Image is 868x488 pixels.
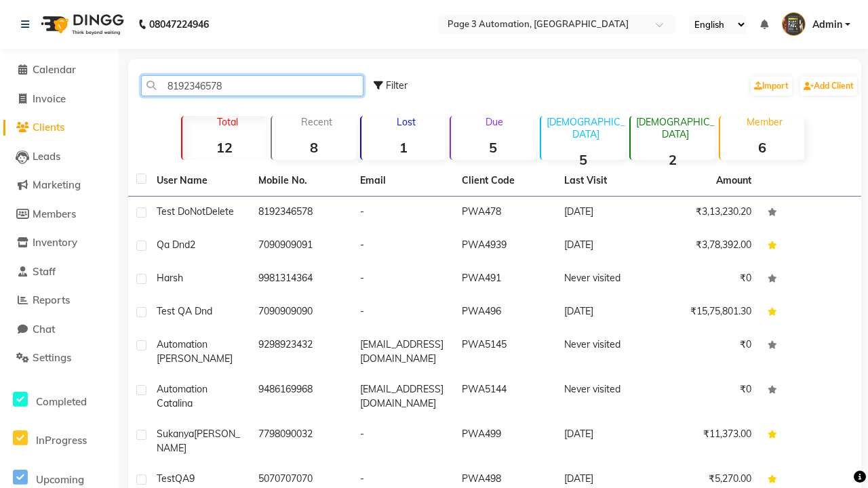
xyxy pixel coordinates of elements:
td: Never visited [556,263,658,296]
a: Clients [3,120,115,136]
th: Mobile No. [250,165,352,197]
a: Staff [3,264,115,280]
th: Last Visit [556,165,658,197]
td: 7090909090 [250,296,352,329]
span: Automation Catalina [157,383,208,409]
span: Clients [33,121,64,134]
span: Chat [33,323,55,335]
a: Reports [3,293,115,308]
p: Recent [277,116,356,128]
td: [DATE] [556,230,658,263]
span: Harsh [157,272,183,284]
p: Due [454,116,535,128]
td: - [352,197,454,230]
strong: 5 [451,139,535,156]
td: ₹0 [658,263,759,296]
p: Total [188,116,267,128]
a: Chat [3,322,115,338]
td: [DATE] [556,197,658,230]
td: [EMAIL_ADDRESS][DOMAIN_NAME] [352,329,454,374]
span: Admin [812,18,842,32]
span: InProgress [36,434,87,447]
span: Leads [33,150,60,163]
td: - [352,296,454,329]
td: 8192346578 [250,197,352,230]
input: Search by Name/Mobile/Email/Code [141,75,363,96]
td: 9486169968 [250,374,352,419]
a: Settings [3,350,115,366]
td: ₹0 [658,329,759,374]
strong: 6 [720,139,804,156]
td: ₹0 [658,374,759,419]
span: Calendar [33,63,76,76]
strong: 12 [182,139,267,156]
th: Email [352,165,454,197]
td: ₹15,75,801.30 [658,296,759,329]
span: Test DoNotDelete [157,205,234,218]
td: Never visited [556,374,658,419]
a: Invoice [3,91,115,107]
span: Completed [36,395,87,408]
td: PWA491 [454,263,555,296]
a: Calendar [3,62,115,78]
p: Member [726,116,804,128]
td: 7090909091 [250,230,352,263]
td: - [352,230,454,263]
td: 9981314364 [250,263,352,296]
span: Inventory [33,236,77,249]
span: Settings [33,351,71,364]
strong: 2 [631,151,715,168]
a: Import [751,77,792,96]
p: Lost [367,116,446,128]
span: Filter [386,79,408,91]
span: Staff [33,265,56,278]
td: PWA478 [454,197,555,230]
span: [PERSON_NAME] [157,428,240,454]
td: PWA5144 [454,374,555,419]
strong: 5 [541,151,625,168]
strong: 1 [361,139,446,156]
td: Never visited [556,329,658,374]
p: [DEMOGRAPHIC_DATA] [547,116,625,140]
a: Marketing [3,178,115,193]
td: PWA499 [454,419,555,464]
span: Test [157,472,175,485]
td: - [352,419,454,464]
span: Members [33,207,76,220]
td: [DATE] [556,419,658,464]
td: 9298923432 [250,329,352,374]
span: Upcoming [36,473,84,486]
img: Admin [782,12,806,36]
a: Inventory [3,235,115,251]
span: Qa Dnd2 [157,239,195,251]
a: Members [3,207,115,222]
span: Test QA Dnd [157,305,212,317]
td: - [352,263,454,296]
td: [DATE] [556,296,658,329]
p: [DEMOGRAPHIC_DATA] [636,116,715,140]
span: QA9 [175,472,195,485]
td: ₹3,78,392.00 [658,230,759,263]
img: logo [35,5,127,43]
td: ₹11,373.00 [658,419,759,464]
td: PWA496 [454,296,555,329]
b: 08047224946 [149,5,209,43]
span: Reports [33,293,70,306]
strong: 8 [272,139,356,156]
td: PWA4939 [454,230,555,263]
td: ₹3,13,230.20 [658,197,759,230]
th: Amount [708,165,759,196]
th: User Name [149,165,250,197]
a: Leads [3,149,115,165]
th: Client Code [454,165,555,197]
td: PWA5145 [454,329,555,374]
span: Automation [PERSON_NAME] [157,338,233,365]
a: Add Client [800,77,857,96]
span: Sukanya [157,428,194,440]
span: Marketing [33,178,81,191]
td: [EMAIL_ADDRESS][DOMAIN_NAME] [352,374,454,419]
span: Invoice [33,92,66,105]
td: 7798090032 [250,419,352,464]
